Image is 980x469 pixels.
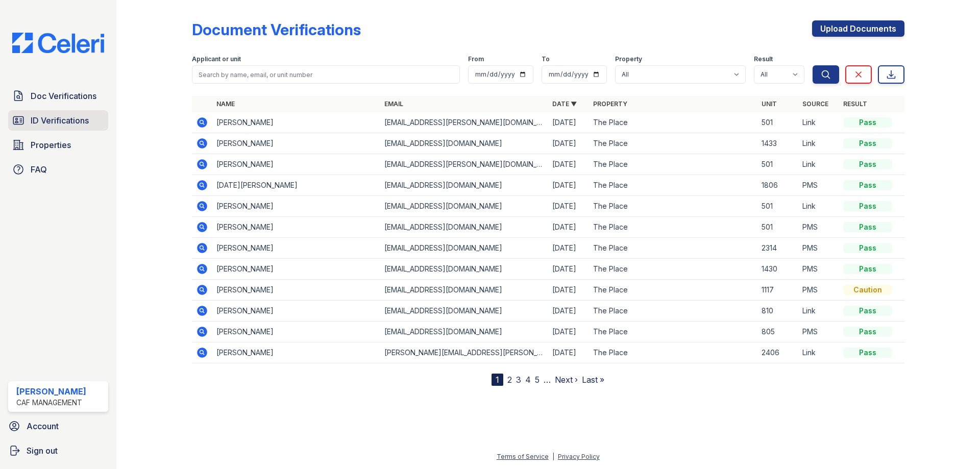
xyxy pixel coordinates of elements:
[27,445,58,457] span: Sign out
[757,342,798,363] td: 2406
[380,112,548,133] td: [EMAIL_ADDRESS][PERSON_NAME][DOMAIN_NAME]
[589,175,757,196] td: The Place
[192,55,241,63] label: Applicant or unit
[798,322,839,342] td: PMS
[542,55,550,63] label: To
[843,306,892,316] div: Pass
[497,453,549,460] a: Terms of Service
[843,117,892,128] div: Pass
[798,217,839,238] td: PMS
[548,196,589,217] td: [DATE]
[754,55,773,63] label: Result
[492,374,503,386] div: 1
[16,398,86,408] div: CAF Management
[589,196,757,217] td: The Place
[757,238,798,259] td: 2314
[757,280,798,301] td: 1117
[192,20,361,39] div: Document Verifications
[843,222,892,232] div: Pass
[843,264,892,274] div: Pass
[589,259,757,280] td: The Place
[843,243,892,253] div: Pass
[798,259,839,280] td: PMS
[16,385,86,398] div: [PERSON_NAME]
[4,416,112,436] a: Account
[212,154,380,175] td: [PERSON_NAME]
[525,375,531,385] a: 4
[548,112,589,133] td: [DATE]
[212,217,380,238] td: [PERSON_NAME]
[380,154,548,175] td: [EMAIL_ADDRESS][PERSON_NAME][DOMAIN_NAME]
[798,301,839,322] td: Link
[552,453,554,460] div: |
[380,342,548,363] td: [PERSON_NAME][EMAIL_ADDRESS][PERSON_NAME][DOMAIN_NAME]
[555,375,578,385] a: Next ›
[798,342,839,363] td: Link
[798,196,839,217] td: Link
[589,217,757,238] td: The Place
[212,112,380,133] td: [PERSON_NAME]
[380,217,548,238] td: [EMAIL_ADDRESS][DOMAIN_NAME]
[589,112,757,133] td: The Place
[212,322,380,342] td: [PERSON_NAME]
[582,375,604,385] a: Last »
[380,238,548,259] td: [EMAIL_ADDRESS][DOMAIN_NAME]
[31,163,47,176] span: FAQ
[4,33,112,53] img: CE_Logo_Blue-a8612792a0a2168367f1c8372b55b34899dd931a85d93a1a3d3e32e68fde9ad4.png
[548,175,589,196] td: [DATE]
[212,301,380,322] td: [PERSON_NAME]
[558,453,600,460] a: Privacy Policy
[507,375,512,385] a: 2
[516,375,521,385] a: 3
[589,280,757,301] td: The Place
[802,100,828,108] a: Source
[589,154,757,175] td: The Place
[798,112,839,133] td: Link
[757,175,798,196] td: 1806
[212,342,380,363] td: [PERSON_NAME]
[380,280,548,301] td: [EMAIL_ADDRESS][DOMAIN_NAME]
[548,259,589,280] td: [DATE]
[8,159,108,180] a: FAQ
[8,86,108,106] a: Doc Verifications
[212,133,380,154] td: [PERSON_NAME]
[548,217,589,238] td: [DATE]
[798,154,839,175] td: Link
[216,100,235,108] a: Name
[548,322,589,342] td: [DATE]
[762,100,777,108] a: Unit
[798,238,839,259] td: PMS
[593,100,627,108] a: Property
[798,175,839,196] td: PMS
[548,280,589,301] td: [DATE]
[380,196,548,217] td: [EMAIL_ADDRESS][DOMAIN_NAME]
[589,301,757,322] td: The Place
[843,201,892,211] div: Pass
[4,440,112,461] a: Sign out
[843,159,892,169] div: Pass
[589,322,757,342] td: The Place
[548,238,589,259] td: [DATE]
[757,112,798,133] td: 501
[380,175,548,196] td: [EMAIL_ADDRESS][DOMAIN_NAME]
[589,133,757,154] td: The Place
[380,301,548,322] td: [EMAIL_ADDRESS][DOMAIN_NAME]
[757,217,798,238] td: 501
[843,348,892,358] div: Pass
[548,342,589,363] td: [DATE]
[757,301,798,322] td: 810
[757,133,798,154] td: 1433
[757,322,798,342] td: 805
[843,100,867,108] a: Result
[8,135,108,155] a: Properties
[548,301,589,322] td: [DATE]
[31,114,89,127] span: ID Verifications
[548,154,589,175] td: [DATE]
[843,138,892,149] div: Pass
[548,133,589,154] td: [DATE]
[8,110,108,131] a: ID Verifications
[27,420,59,432] span: Account
[31,90,96,102] span: Doc Verifications
[798,280,839,301] td: PMS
